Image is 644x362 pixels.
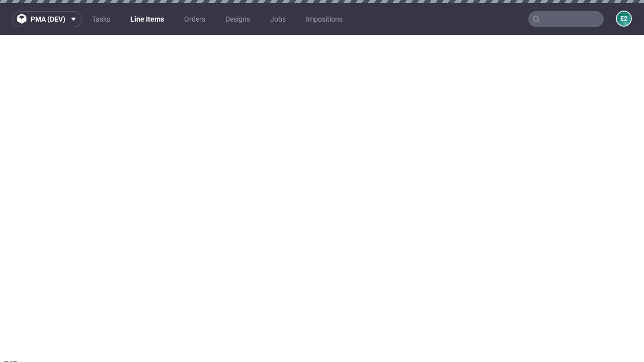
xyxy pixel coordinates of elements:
a: Orders [178,11,211,27]
a: Line Items [124,11,170,27]
span: pma (dev) [31,16,65,23]
a: Impositions [300,11,349,27]
figcaption: e2 [617,12,631,26]
button: pma (dev) [12,11,82,27]
a: Designs [219,11,256,27]
a: Jobs [264,11,292,27]
a: Tasks [86,11,116,27]
span: DID [4,325,18,333]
